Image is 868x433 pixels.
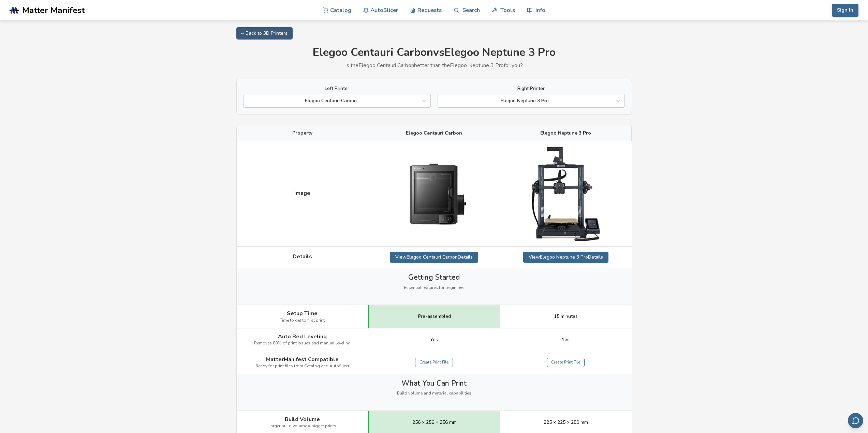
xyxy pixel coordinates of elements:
span: Pre-assembled [418,314,451,319]
span: Elegoo Centauri Carbon [406,130,462,136]
span: Elegoo Neptune 3 Pro [540,130,591,136]
a: ViewElegoo Neptune 3 ProDetails [523,252,608,263]
span: Build Volume [285,416,320,422]
span: Time to get to first print [280,318,325,323]
span: Setup Time [287,310,318,316]
span: Details [293,253,312,260]
span: Removes 80% of print issues and manual leveling [254,341,351,346]
span: 225 × 225 × 280 mm [544,420,588,425]
p: Is the Elegoo Centauri Carbon better than the Elegoo Neptune 3 Pro for you? [236,62,632,68]
a: ← Back to 3D Printers [236,27,293,40]
a: ViewElegoo Centauri CarbonDetails [390,252,478,263]
img: Elegoo Neptune 3 Pro [532,146,600,241]
span: Yes [562,337,570,342]
button: Send feedback via email [848,413,863,428]
span: What You Can Print [401,379,467,387]
a: Create Print File [547,358,585,367]
span: Ready for print files from Catalog and AutoSlicer [255,364,349,369]
span: Auto Bed Leveling [278,334,327,340]
span: Larger build volume = bigger prints [268,424,336,429]
a: Create Print File [415,358,453,367]
span: Matter Manifest [22,5,85,15]
span: 15 minutes [554,314,578,319]
input: Elegoo Neptune 3 Pro [441,98,443,104]
span: Yes [430,337,438,342]
button: Sign In [832,4,858,17]
input: Elegoo Centauri Carbon [247,98,249,104]
span: Image [294,190,310,196]
span: Build volume and material capabilities [397,391,471,396]
span: Essential features for beginners [404,285,465,290]
label: Right Printer [438,86,625,91]
span: 256 × 256 × 256 mm [412,420,457,425]
label: Left Printer [244,86,431,91]
span: Getting Started [408,273,460,281]
h1: Elegoo Centauri Carbon vs Elegoo Neptune 3 Pro [236,46,632,59]
span: Property [292,130,312,136]
span: MatterManifest Compatible [266,356,339,362]
img: Elegoo Centauri Carbon [400,155,468,233]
